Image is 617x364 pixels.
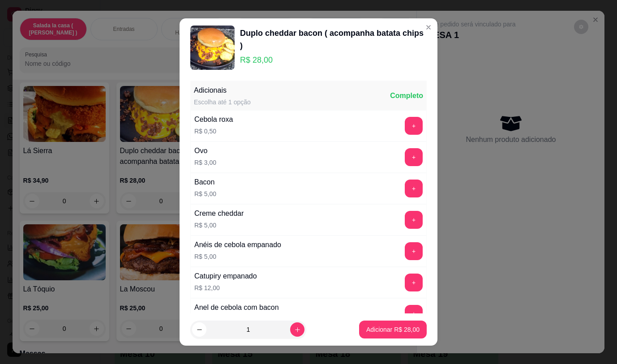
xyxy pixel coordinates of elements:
[194,146,216,156] div: Ovo
[194,189,216,198] p: R$ 5,00
[405,180,423,197] button: add
[194,221,244,230] p: R$ 5,00
[194,98,251,107] div: Escolha até 1 opção
[405,274,423,291] button: add
[240,54,427,66] p: R$ 28,00
[194,283,257,292] p: R$ 12,00
[194,85,251,96] div: Adicionais
[405,242,423,260] button: add
[194,271,257,282] div: Catupiry empanado
[192,322,206,337] button: decrease-product-quantity
[194,252,281,261] p: R$ 5,00
[405,148,423,166] button: add
[290,322,304,337] button: increase-product-quantity
[194,127,233,136] p: R$ 0,50
[405,211,423,229] button: add
[359,321,427,338] button: Adicionar R$ 28,00
[405,117,423,135] button: add
[194,240,281,250] div: Anéis de cebola empanado
[366,325,420,334] p: Adicionar R$ 28,00
[194,302,279,313] div: Anel de cebola com bacon
[190,26,235,70] img: product-image
[240,27,427,52] div: Duplo cheddar bacon ( acompanha batata chips )
[390,90,423,101] div: Completo
[194,114,233,125] div: Cebola roxa
[194,177,216,188] div: Bacon
[405,305,423,323] button: add
[194,158,216,167] p: R$ 3,00
[421,20,436,34] button: Close
[194,208,244,219] div: Creme cheddar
